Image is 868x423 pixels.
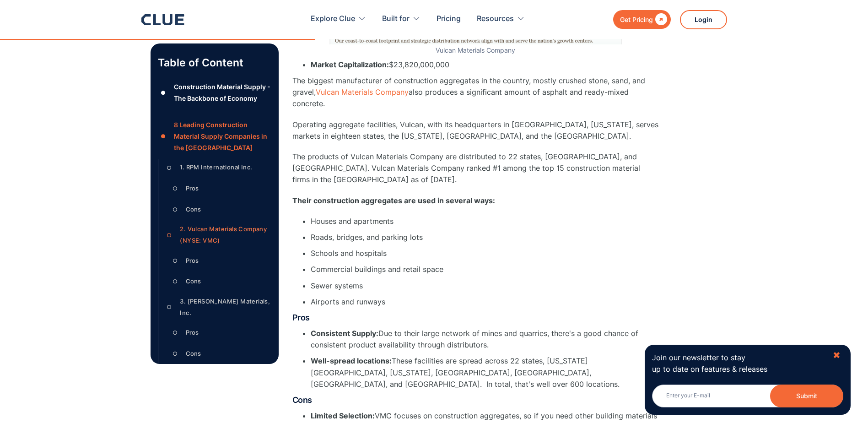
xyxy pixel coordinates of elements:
[164,228,175,242] div: ○
[170,347,181,361] div: ○
[186,276,201,287] div: Cons
[158,55,271,70] p: Table of Content
[186,183,199,194] div: Pros
[158,86,169,100] div: ●
[186,204,201,215] div: Cons
[164,296,271,319] a: ○3. [PERSON_NAME] Materials, Inc.
[180,296,271,319] div: 3. [PERSON_NAME] Materials, Inc.
[170,326,271,340] a: ○Pros
[613,10,671,29] a: Get Pricing
[311,411,375,420] strong: Limited Selection:
[311,216,658,227] li: Houses and apartments
[292,75,658,110] p: The biggest manufacturer of construction aggregates in the country, mostly crushed stone, sand, a...
[158,119,271,154] a: ●8 Leading Construction Material Supply Companies in the [GEOGRAPHIC_DATA]
[292,196,495,205] strong: Their construction aggregates are used in several ways:
[170,182,181,195] div: ○
[158,130,169,143] div: ●
[437,5,461,33] a: Pricing
[311,328,658,351] li: Due to their large network of mines and quarries, there's a good chance of consistent product ava...
[311,355,658,390] li: These facilities are spread across 22 states, [US_STATE][GEOGRAPHIC_DATA], [US_STATE], [GEOGRAPHI...
[164,223,271,246] a: ○2. Vulcan Materials Company (NYSE: VMC)
[316,87,409,97] a: Vulcan Materials Company
[311,5,366,33] div: Explore Clue
[170,275,271,288] a: ○Cons
[311,280,658,292] li: Sewer systems
[292,395,658,406] h4: Cons
[311,248,658,259] li: Schools and hospitals
[186,327,199,338] div: Pros
[186,348,201,359] div: Cons
[311,296,658,308] li: Airports and runways
[311,329,378,338] strong: Consistent Supply:
[170,275,181,288] div: ○
[477,5,525,33] div: Resources
[180,223,271,246] div: 2. Vulcan Materials Company (NYSE: VMC)
[311,59,658,70] li: $23,820,000,000
[180,162,252,173] div: 1. RPM International Inc.
[833,350,841,361] div: ✖
[311,232,658,243] li: Roads, bridges, and parking lots
[170,254,271,267] a: ○Pros
[170,202,181,216] div: ○
[770,385,843,407] button: Submit
[186,255,199,266] div: Pros
[653,14,667,25] div: 
[477,5,514,33] div: Resources
[292,119,658,142] p: Operating aggregate facilities, Vulcan, with its headquarters in [GEOGRAPHIC_DATA], [US_STATE], s...
[311,264,658,275] li: Commercial buildings and retail space
[311,60,389,69] strong: Market Capitalization:
[311,356,392,365] strong: Well-spread locations:
[164,161,271,174] a: ○1. RPM International Inc.
[311,5,355,33] div: Explore Clue
[174,119,271,154] div: 8 Leading Construction Material Supply Companies in the [GEOGRAPHIC_DATA]
[620,14,653,25] div: Get Pricing
[170,202,271,216] a: ○Cons
[382,5,421,33] div: Built for
[164,300,175,314] div: ○
[652,385,843,407] input: Enter your E-mail
[170,254,181,267] div: ○
[382,5,410,33] div: Built for
[292,312,658,323] h4: Pros
[158,81,271,104] a: ●Construction Material Supply - The Backbone of Economy
[652,352,824,375] p: Join our newsletter to stay up to date on features & releases
[170,326,181,340] div: ○
[170,182,271,195] a: ○Pros
[292,47,658,54] figcaption: Vulcan Materials Company
[680,10,727,29] a: Login
[164,161,175,174] div: ○
[292,151,658,186] p: The products of Vulcan Materials Company are distributed to 22 states, [GEOGRAPHIC_DATA], and [GE...
[170,347,271,361] a: ○Cons
[174,81,271,104] div: Construction Material Supply - The Backbone of Economy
